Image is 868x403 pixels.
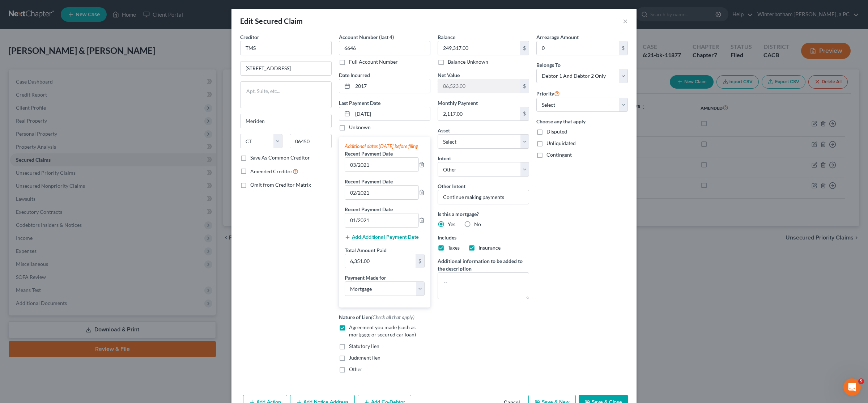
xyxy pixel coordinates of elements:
[520,107,529,121] div: $
[240,16,303,26] div: Edit Secured Claim
[536,89,560,98] label: Priority
[546,128,567,135] span: Disputed
[241,61,331,75] input: Enter address...
[537,41,619,55] input: 0.00
[478,245,501,251] span: Insurance
[345,178,393,185] label: Recent Payment Date
[438,234,529,241] label: Includes
[438,182,465,190] label: Other Intent
[448,245,460,251] span: Taxes
[438,257,529,272] label: Additional information to be added to the description
[438,71,460,79] label: Net Value
[345,274,386,281] label: Payment Made for
[438,154,451,162] label: Intent
[438,99,478,107] label: Monthly Payment
[339,313,414,321] label: Nature of Lien
[240,41,332,55] input: Search creditor by name...
[546,152,572,158] span: Contingent
[858,378,864,384] span: 5
[843,378,861,396] iframe: Intercom live chat
[345,205,393,213] label: Recent Payment Date
[290,134,332,148] input: Enter zip...
[520,79,529,93] div: $
[345,234,419,240] button: Add Additional Payment Date
[546,140,576,146] span: Unliquidated
[623,17,628,25] button: ×
[536,33,579,41] label: Arrearage Amount
[250,154,310,161] label: Save As Common Creditor
[353,107,430,121] input: MM/DD/YYYY
[438,41,520,55] input: 0.00
[438,79,520,93] input: 0.00
[349,324,416,338] span: Agreement you made (such as mortgage or secured car loan)
[345,158,418,171] input: --
[536,118,628,125] label: Choose any that apply
[345,143,425,150] div: Additional dates [DATE] before filing
[438,190,529,204] input: Specify...
[339,33,394,41] label: Account Number (last 4)
[349,58,398,65] label: Full Account Number
[241,114,331,128] input: Enter city...
[349,124,371,131] label: Unknown
[371,314,414,320] span: (Check all that apply)
[339,71,370,79] label: Date Incurred
[345,254,416,268] input: 0.00
[448,221,455,227] span: Yes
[250,168,293,174] span: Amended Creditor
[536,62,561,68] span: Belongs To
[339,41,430,55] input: XXXX
[349,343,379,349] span: Statutory lien
[339,99,380,107] label: Last Payment Date
[619,41,627,55] div: $
[345,246,387,254] label: Total Amount Paid
[250,182,311,188] span: Omit from Creditor Matrix
[416,254,424,268] div: $
[240,34,259,40] span: Creditor
[345,186,418,199] input: --
[353,79,430,93] input: MM/DD/YYYY
[438,127,450,133] span: Asset
[438,33,455,41] label: Balance
[474,221,481,227] span: No
[520,41,529,55] div: $
[448,58,488,65] label: Balance Unknown
[438,210,529,218] label: Is this a mortgage?
[345,213,418,227] input: --
[349,355,380,361] span: Judgment lien
[349,366,362,372] span: Other
[438,107,520,121] input: 0.00
[345,150,393,157] label: Recent Payment Date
